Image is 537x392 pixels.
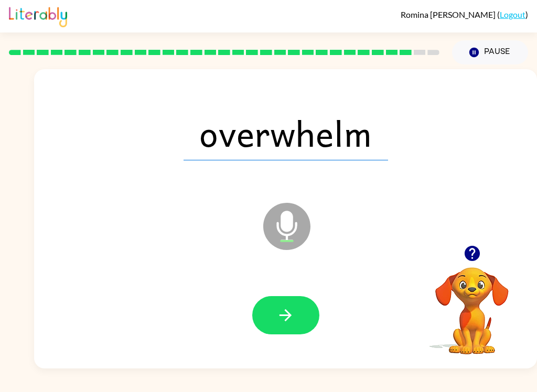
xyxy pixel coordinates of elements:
a: Logout [500,9,525,19]
video: Your browser must support playing .mp4 files to use Literably. Please try using another browser. [420,251,524,356]
button: Pause [452,40,528,64]
img: Literably [9,4,67,27]
span: overwhelm [184,106,388,160]
div: ( ) [401,9,528,19]
span: Romina [PERSON_NAME] [401,9,497,19]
